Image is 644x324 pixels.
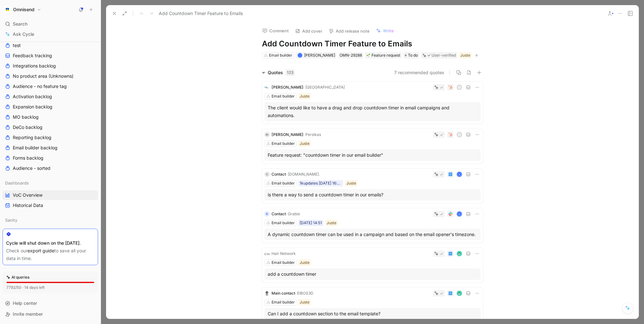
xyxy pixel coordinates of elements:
div: Juste [300,93,310,99]
span: · EIBOS3D [295,291,313,296]
img: 🌱 [366,53,370,57]
a: VoC Overview [3,190,98,200]
div: K [457,212,461,216]
div: Can I add a countdown section to the email template? [268,310,477,318]
div: 1kupdates [DATE] 16:40 [300,180,342,186]
button: Write [373,26,397,35]
a: No product area (Unknowns) [3,71,98,81]
div: J [298,54,302,57]
div: G [264,211,270,217]
span: · Persikas [303,132,321,137]
div: 123 [286,69,295,76]
div: M [264,132,270,137]
div: Feature request: "countdown timer in our email builder" [268,151,477,159]
div: The client would like to have a drag and drop countdown timer in email campaigns and automations. [268,104,477,119]
div: AI queries [6,274,29,281]
span: Email builder backlog [13,145,57,151]
div: Help center [3,298,98,308]
div: Juste [300,299,310,305]
h1: Add Countdown Timer Feature to Emails [262,39,483,49]
span: test [13,42,21,49]
a: Integrations backlog [3,61,98,71]
span: Expansion backlog [13,104,52,110]
a: Feedback tracking [3,51,98,60]
button: Comment [259,26,292,35]
span: Invite member [13,311,43,317]
div: Email builder [272,220,295,226]
div: User-verified [432,52,456,59]
span: Dashboards [5,180,29,186]
button: 7 recommended quotes [394,69,444,76]
div: Email builder [272,299,295,305]
img: logo [264,291,270,296]
div: To do [403,52,419,59]
span: Audience - sorted [13,165,50,171]
div: Email builder [272,140,295,147]
a: test [3,41,98,50]
span: [PERSON_NAME] [272,132,303,137]
a: Ask Cycle [3,29,98,39]
button: OmnisendOmnisend [3,5,43,14]
span: Search [13,20,27,28]
a: export guide [27,248,54,253]
div: Email builder [272,259,295,266]
span: Activation backlog [13,93,52,100]
span: Main contact [272,291,295,296]
span: Ask Cycle [13,30,34,38]
span: Help center [13,300,37,306]
div: add a countdown timer [268,270,477,278]
div: Check our to save all your data in time. [6,247,95,262]
div: Feature request [366,52,400,59]
a: Audience - no feature tag [3,82,98,91]
div: Quotes [268,69,295,76]
button: Add cover [292,27,325,36]
span: Historical Data [13,202,43,209]
span: [PERSON_NAME] [272,85,303,90]
div: Invite member [3,309,98,319]
div: Juste [460,52,470,59]
span: Audience - no feature tag [13,83,67,90]
span: DeCo backlog [13,124,42,130]
div: 7792/50 · 14 days left [6,284,45,291]
span: Feedback tracking [13,52,52,59]
span: No product area (Unknowns) [13,73,73,79]
div: Email builder [272,93,295,99]
span: To do [408,52,418,59]
div: Juste [346,180,356,186]
div: K [457,172,461,177]
a: Forms backlog [3,153,98,163]
div: Juste [326,220,336,226]
div: A [457,133,461,137]
a: MO backlog [3,112,98,122]
div: Hair Network [272,250,296,257]
img: logo [264,85,270,90]
div: Email builder [272,180,295,186]
a: Email builder backlog [3,143,98,153]
div: [DATE] 14:51 [300,220,322,226]
span: Integrations backlog [13,63,56,69]
img: avatar [457,291,461,296]
span: MO backlog [13,114,39,120]
div: Cycle will shut down on the [DATE]. [6,239,95,247]
div: Juste [300,140,310,147]
span: Write [383,28,394,34]
span: Contact [272,172,286,177]
div: OMN-29288 [340,52,362,59]
div: C [264,172,270,177]
span: Forms backlog [13,155,43,161]
a: Historical Data [3,201,98,210]
span: Add Countdown Timer Feature to Emails [159,10,243,17]
div: Search [3,19,98,29]
a: Reporting backlog [3,133,98,142]
button: Add release note [326,27,372,36]
div: Juste [300,259,310,266]
h1: Omnisend [13,7,34,12]
img: logo [264,251,270,256]
a: DeCo backlog [3,122,98,132]
a: Audience - sorted [3,163,98,173]
div: Sanity [3,215,98,227]
div: DashboardsVoC OverviewHistorical Data [3,178,98,210]
div: g [457,85,461,90]
div: A dynamic countdown timer can be used in a campaign and based on the email opener's timezone. [268,231,477,238]
div: Sanity [3,215,98,225]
